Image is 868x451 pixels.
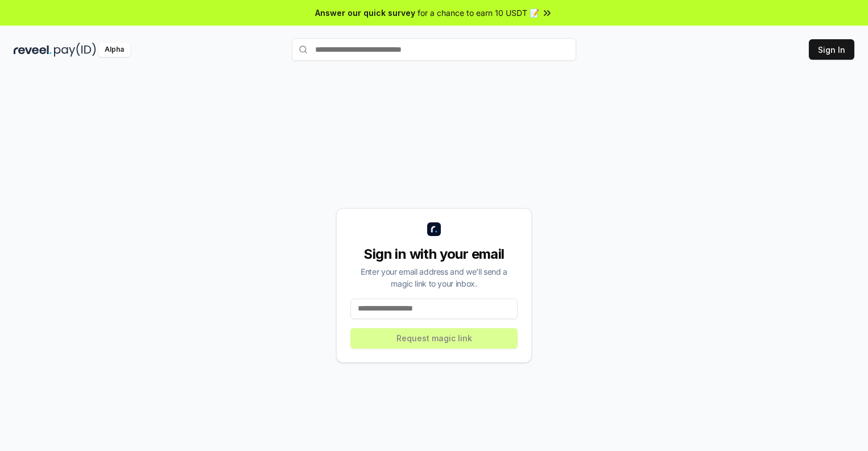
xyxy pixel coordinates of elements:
[350,245,518,263] div: Sign in with your email
[54,43,96,57] img: pay_id
[350,266,518,289] div: Enter your email address and we’ll send a magic link to your inbox.
[427,222,441,236] img: logo_small
[14,43,52,57] img: reveel_dark
[418,7,539,19] span: for a chance to earn 10 USDT 📝
[315,7,415,19] span: Answer our quick survey
[809,39,854,60] button: Sign In
[98,43,130,57] div: Alpha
